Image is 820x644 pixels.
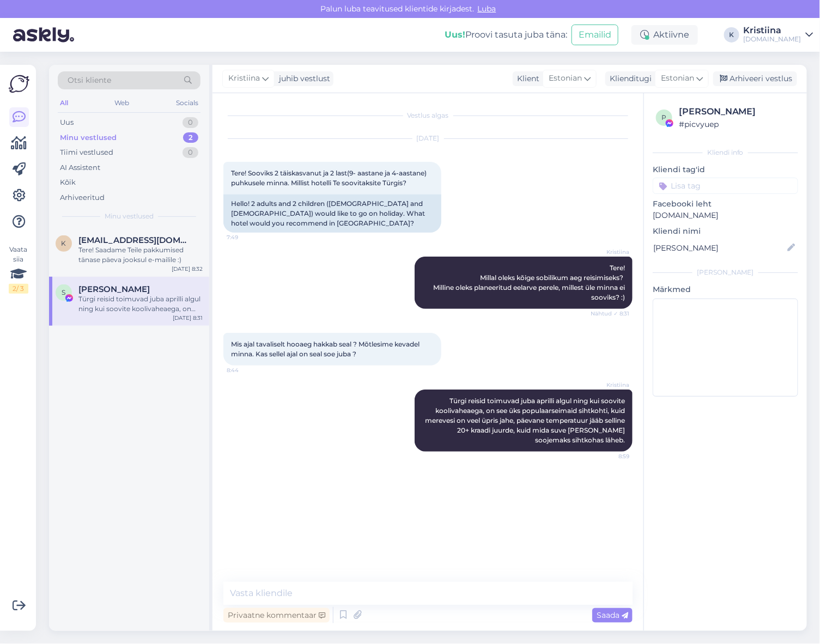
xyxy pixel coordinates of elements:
[62,288,66,296] span: S
[231,340,421,358] span: Mis ajal tavaliselt hooaeg hakkab seal ? Mõtlesime kevadel minna. Kas sellel ajal on seal soe juba ?
[78,235,192,245] span: kristjan.roomusoks@gmail.com
[653,284,798,295] p: Märkmed
[653,210,798,221] p: [DOMAIN_NAME]
[223,133,633,143] div: [DATE]
[445,29,465,40] b: Uus!
[172,265,203,273] div: [DATE] 8:32
[60,192,105,203] div: Arhiveeritud
[183,132,198,143] div: 2
[653,164,798,175] p: Kliendi tag'id
[653,242,786,254] input: Lisa nimi
[223,608,330,623] div: Privaatne kommentaar
[425,397,627,444] span: Türgi reisid toimuvad juba aprilli algul ning kui soovite koolivaheaega, on see üks populaarseima...
[605,73,652,84] div: Klienditugi
[9,74,29,94] img: Askly Logo
[68,75,111,86] span: Otsi kliente
[653,226,798,237] p: Kliendi nimi
[183,147,198,158] div: 0
[78,294,203,314] div: Türgi reisid toimuvad juba aprilli algul ning kui soovite koolivaheaega, on see üks populaarseima...
[275,73,330,84] div: juhib vestlust
[62,239,66,247] span: k
[653,178,798,194] input: Lisa tag
[549,72,582,84] span: Estonian
[223,111,633,120] div: Vestlus algas
[724,27,739,42] div: K
[653,268,798,277] div: [PERSON_NAME]
[513,73,539,84] div: Klient
[78,245,203,265] div: Tere! Saadame Teile pakkumised tänase päeva jooksul e-mailile :)
[183,117,198,128] div: 0
[597,610,628,620] span: Saada
[744,26,801,35] div: Kristiina
[113,96,132,110] div: Web
[588,381,629,389] span: Kristiina
[227,366,268,374] span: 8:44
[653,198,798,210] p: Facebooki leht
[572,25,618,45] button: Emailid
[105,211,154,221] span: Minu vestlused
[679,105,795,118] div: [PERSON_NAME]
[173,314,203,322] div: [DATE] 8:31
[231,169,428,187] span: Tere! Sooviks 2 täiskasvanut ja 2 last(9- aastane ja 4-aastane) puhkusele minna. Millist hotelli ...
[78,284,150,294] span: Siiri Jänes
[679,118,795,130] div: # picvyuep
[227,233,268,241] span: 7:49
[744,35,801,44] div: [DOMAIN_NAME]
[588,452,629,460] span: 8:59
[58,96,70,110] div: All
[60,177,76,188] div: Kõik
[60,132,117,143] div: Minu vestlused
[9,284,28,294] div: 2 / 3
[174,96,201,110] div: Socials
[588,248,629,256] span: Kristiina
[228,72,260,84] span: Kristiina
[445,28,567,41] div: Proovi tasuta juba täna:
[223,195,441,233] div: Hello! 2 adults and 2 children ([DEMOGRAPHIC_DATA] and [DEMOGRAPHIC_DATA]) would like to go on ho...
[713,71,797,86] div: Arhiveeri vestlus
[653,148,798,157] div: Kliendi info
[744,26,813,44] a: Kristiina[DOMAIN_NAME]
[662,113,667,121] span: p
[475,4,500,14] span: Luba
[9,245,28,294] div: Vaata siia
[661,72,694,84] span: Estonian
[60,147,113,158] div: Tiimi vestlused
[60,162,100,173] div: AI Assistent
[588,309,629,318] span: Nähtud ✓ 8:31
[631,25,698,45] div: Aktiivne
[60,117,74,128] div: Uus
